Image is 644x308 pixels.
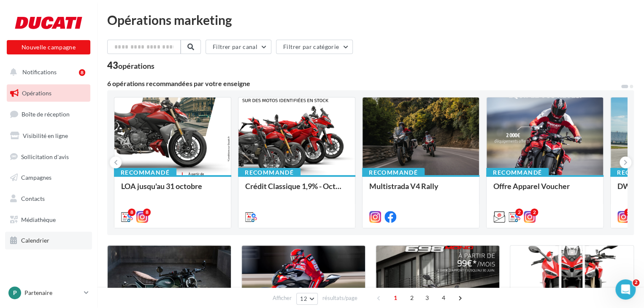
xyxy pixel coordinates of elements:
[276,40,353,54] button: Filtrer par catégorie
[5,232,92,249] a: Calendrier
[5,211,92,229] a: Médiathèque
[107,80,620,87] div: 6 opérations recommandées par votre enseigne
[5,127,92,145] a: Visibilité en ligne
[624,208,632,216] div: 5
[22,68,57,76] span: Notifications
[5,190,92,208] a: Contacts
[238,168,300,177] div: Recommandé
[369,182,472,199] div: Multistrada V4 Rally
[22,89,51,97] span: Opérations
[486,168,549,177] div: Recommandé
[5,84,92,102] a: Opérations
[633,279,639,286] span: 2
[437,291,450,305] span: 4
[615,279,636,300] iframe: Intercom live chat
[23,132,68,139] span: Visibilité en ligne
[530,208,538,216] div: 2
[296,293,318,305] button: 12
[5,169,92,186] a: Campagnes
[128,208,135,216] div: 8
[515,208,523,216] div: 2
[5,63,89,81] button: Notifications 8
[322,294,357,302] span: résultats/page
[22,111,70,118] span: Boîte de réception
[24,289,81,297] p: Partenaire
[5,148,92,166] a: Sollicitation d'avis
[21,174,51,181] span: Campagnes
[245,182,348,199] div: Crédit Classique 1,9% - Octobre 2025
[21,153,69,160] span: Sollicitation d'avis
[362,168,425,177] div: Recommandé
[79,69,85,76] div: 8
[493,182,596,199] div: Offre Apparel Voucher
[21,195,45,202] span: Contacts
[7,40,90,54] button: Nouvelle campagne
[143,208,151,216] div: 8
[21,237,49,244] span: Calendrier
[107,61,154,70] div: 43
[118,62,154,70] div: opérations
[300,295,307,302] span: 12
[273,294,292,302] span: Afficher
[121,182,224,199] div: LOA jusqu'au 31 octobre
[420,291,434,305] span: 3
[13,289,17,297] span: P
[107,14,634,26] div: Opérations marketing
[7,285,90,301] a: P Partenaire
[206,40,271,54] button: Filtrer par canal
[389,291,402,305] span: 1
[21,216,56,223] span: Médiathèque
[5,105,92,123] a: Boîte de réception
[405,291,419,305] span: 2
[114,168,176,177] div: Recommandé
